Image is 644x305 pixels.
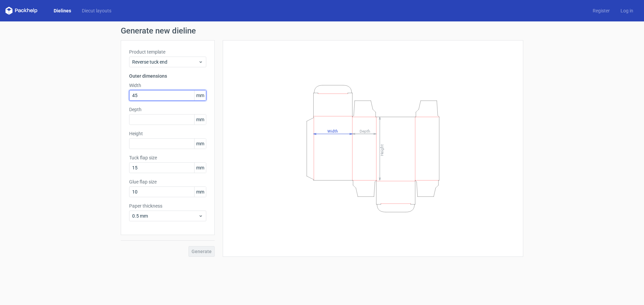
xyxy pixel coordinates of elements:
span: mm [194,187,206,197]
label: Width [129,82,206,89]
span: Reverse tuck end [132,59,198,65]
tspan: Height [380,144,384,156]
a: Log in [615,7,639,14]
label: Product template [129,49,206,55]
tspan: Depth [360,129,370,133]
label: Depth [129,106,206,113]
span: mm [194,163,206,173]
span: mm [194,115,206,125]
span: 0.5 mm [132,213,198,219]
a: Diecut layouts [76,7,117,14]
tspan: Width [327,129,338,133]
h1: Generate new dieline [121,27,523,35]
span: mm [194,90,206,100]
label: Paper thickness [129,203,206,209]
span: mm [194,139,206,149]
a: Register [587,7,615,14]
label: Height [129,130,206,137]
label: Tuck flap size [129,154,206,161]
label: Glue flap size [129,178,206,185]
a: Dielines [48,7,76,14]
h3: Outer dimensions [129,73,206,79]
